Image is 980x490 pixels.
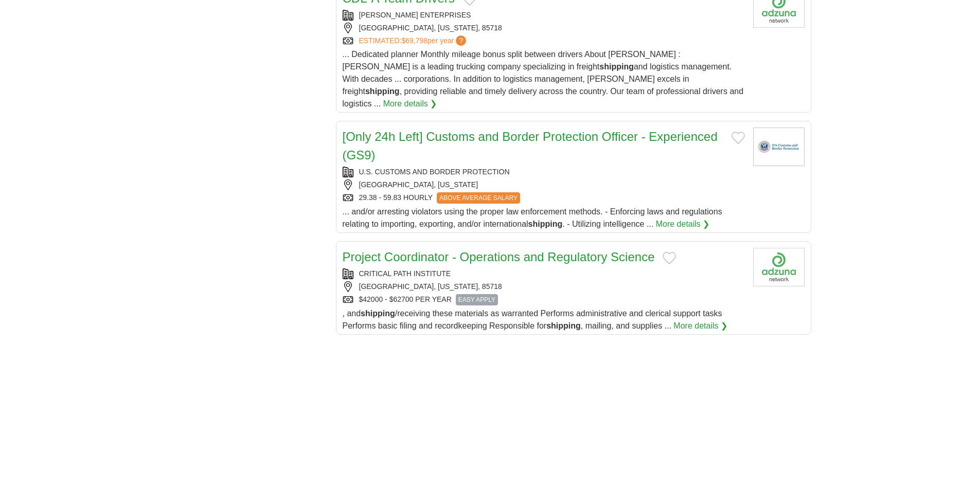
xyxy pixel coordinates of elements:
[343,192,745,204] div: 29.38 - 59.83 HOURLY
[599,62,634,71] strong: shipping
[343,309,722,330] span: , and /receiving these materials as warranted Performs administrative and clerical support tasks ...
[546,321,581,330] strong: shipping
[343,294,745,305] div: $42000 - $62700 PER YEAR
[528,220,563,228] strong: shipping
[343,130,718,162] a: [Only 24h Left] Customs and Border Protection Officer - Experienced (GS9)
[361,309,395,318] strong: shipping
[343,250,655,264] a: Project Coordinator - Operations and Regulatory Science
[753,128,805,166] img: U.S. Customs and Border Protection logo
[359,35,469,46] a: ESTIMATED:$69,798per year?
[365,87,400,96] strong: shipping
[456,35,466,46] span: ?
[343,281,745,292] div: [GEOGRAPHIC_DATA], [US_STATE], 85718
[663,252,676,264] button: Add to favorite jobs
[343,268,745,279] div: CRITICAL PATH INSTITUTE
[343,50,744,108] span: ... Dedicated planner Monthly mileage bonus split between drivers About [PERSON_NAME] : [PERSON_N...
[456,294,498,305] span: EASY APPLY
[383,98,437,110] a: More details ❯
[656,218,710,230] a: More details ❯
[343,179,745,190] div: [GEOGRAPHIC_DATA], [US_STATE]
[343,23,745,33] div: [GEOGRAPHIC_DATA], [US_STATE], 85718
[343,207,722,228] span: ... and/or arresting violators using the proper law enforcement methods. - Enforcing laws and reg...
[401,37,427,45] span: $69,798
[359,168,510,176] a: U.S. CUSTOMS AND BORDER PROTECTION
[673,320,727,332] a: More details ❯
[753,248,805,286] img: Company logo
[343,10,745,21] div: [PERSON_NAME] ENTERPRISES
[732,132,745,144] button: Add to favorite jobs
[437,192,520,204] span: ABOVE AVERAGE SALARY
